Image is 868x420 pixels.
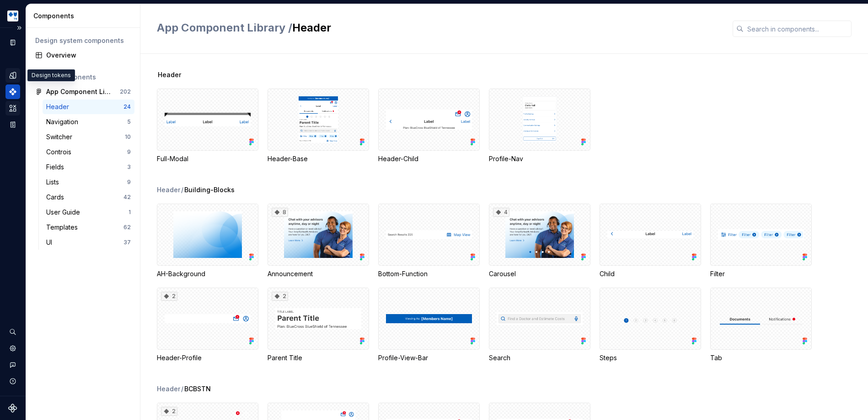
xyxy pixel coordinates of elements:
a: Templates62 [43,220,134,235]
a: Controis9 [43,145,134,159]
div: Header-Child [378,154,480,163]
button: Contact support [5,357,20,372]
div: Filter [710,269,812,278]
span: App Component Library / [157,21,292,34]
div: 2Parent Title [268,288,369,362]
div: Switcher [46,132,76,142]
div: Full-Modal [157,154,258,163]
div: Bottom-Function [378,269,480,278]
div: Header [157,185,180,194]
div: 202 [120,88,131,95]
div: UI [46,238,56,247]
a: Documentation [5,35,20,50]
div: Steps [600,288,701,362]
button: Expand sidebar [13,21,26,34]
div: 2 [161,407,177,416]
div: AH-Background [157,204,258,278]
div: Profile-View-Bar [378,353,480,362]
div: 2Header-Profile [157,288,258,362]
div: Navigation [46,117,82,126]
button: Search ⌘K [5,325,20,339]
div: 62 [123,224,131,231]
a: Switcher10 [43,130,134,144]
div: Design system components [35,36,131,45]
a: Header24 [43,100,134,114]
a: Navigation5 [43,115,134,129]
div: Overview [46,51,131,60]
a: Design tokens [5,68,20,83]
div: 1 [129,209,131,216]
a: Fields3 [43,160,134,174]
a: Cards42 [43,190,134,205]
div: 2 [161,292,177,301]
span: BCBSTN [184,384,211,394]
a: Components [5,84,20,99]
div: Profile-Nav [489,89,590,163]
div: AH-Background [157,269,258,278]
div: Announcement [268,269,369,278]
a: Settings [5,341,20,356]
div: Controis [46,147,75,157]
div: Child [600,269,701,278]
a: User Guide1 [43,205,134,220]
div: 2 [272,292,288,301]
div: 3 [127,163,131,171]
a: Overview [32,48,134,63]
div: User Guide [46,208,84,217]
div: Components [33,11,136,21]
div: Header-Base [268,154,369,163]
div: Cards [46,193,68,202]
div: Header-Profile [157,353,258,362]
svg: Supernova Logo [8,404,17,413]
a: UI37 [43,235,134,250]
div: Templates [46,223,81,232]
a: Lists9 [43,175,134,189]
div: Search [489,288,590,362]
div: 24 [123,103,131,110]
div: App Component Library [46,87,114,96]
div: 37 [123,239,131,246]
div: Filter [710,204,812,278]
div: Tab [710,353,812,362]
a: Storybook stories [5,117,20,132]
div: Header [157,384,180,394]
h2: Header [157,21,722,35]
div: Header [46,102,73,111]
div: 9 [127,178,131,186]
div: 8Announcement [268,204,369,278]
div: 42 [123,194,131,201]
div: Parent Title [268,353,369,362]
span: Building-Blocks [184,185,235,194]
div: 4 [493,208,509,217]
div: Design tokens [27,69,75,81]
a: App Component Library202 [32,84,134,99]
div: Child [600,204,701,278]
span: / [181,384,183,394]
div: 10 [125,133,131,141]
div: 9 [127,148,131,156]
div: Full-Modal [157,89,258,163]
span: / [181,185,183,194]
img: b44e7a6b-69a5-43df-ae42-963d7259159b.png [7,10,18,21]
div: Steps [600,353,701,362]
div: Profile-View-Bar [378,288,480,362]
div: Bottom-Function [378,204,480,278]
span: Header [158,70,181,79]
div: 5 [127,118,131,126]
input: Search in components... [744,21,852,37]
div: Figma components [35,73,131,82]
div: Profile-Nav [489,154,590,163]
div: Lists [46,178,63,187]
a: Assets [5,101,20,115]
div: Header-Child [378,89,480,163]
div: Fields [46,163,68,172]
div: Carousel [489,269,590,278]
